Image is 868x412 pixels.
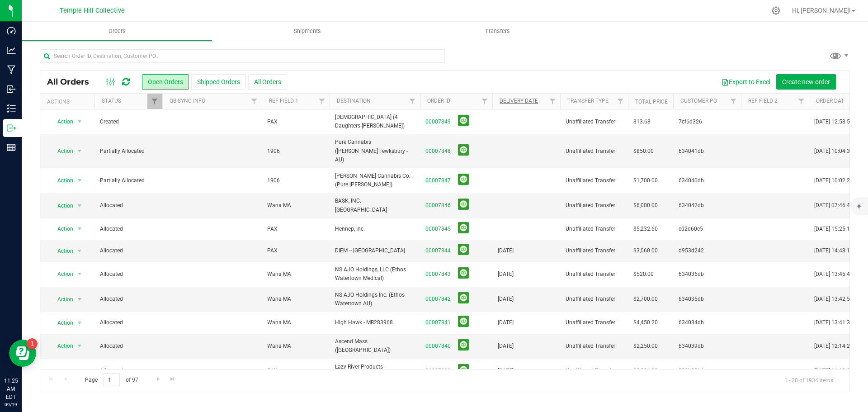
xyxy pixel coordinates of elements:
[679,342,736,350] span: 634039db
[74,268,85,280] span: select
[100,318,157,327] span: Allocated
[545,94,560,109] a: Filter
[142,74,189,90] button: Open Orders
[679,318,736,327] span: 634034db
[566,201,623,210] span: Unaffiliated Transfer
[60,7,125,14] span: Temple Hill Collective
[425,118,451,126] a: 00007849
[100,342,157,350] span: Allocated
[679,246,736,255] span: d953d242
[498,270,514,279] span: [DATE]
[248,74,287,90] button: All Orders
[104,373,120,387] input: 1
[679,147,736,156] span: 634041db
[49,365,74,378] span: Action
[633,342,658,350] span: $2,250.00
[425,246,451,255] a: 00007844
[425,225,451,233] a: 00007845
[49,317,74,329] span: Action
[4,401,18,408] p: 09/19
[212,22,402,41] a: Shipments
[814,295,864,303] span: [DATE] 13:42:55 EDT
[770,6,782,15] div: Manage settings
[635,99,668,105] a: Total Price
[74,317,85,329] span: select
[425,318,451,327] a: 00007841
[267,342,291,350] span: Wana MA
[679,225,736,233] span: e02d60e5
[269,98,298,104] a: Ref Field 1
[402,22,593,41] a: Transfers
[814,270,864,279] span: [DATE] 13:45:43 EDT
[566,147,623,156] span: Unaffiliated Transfer
[427,98,450,104] a: Order ID
[74,145,85,157] span: select
[49,174,74,187] span: Action
[267,270,291,279] span: Wana MA
[77,373,146,387] span: Page of 97
[814,176,864,185] span: [DATE] 10:02:25 EDT
[100,270,157,279] span: Allocated
[74,199,85,212] span: select
[267,176,280,185] span: 1906
[405,94,420,109] a: Filter
[613,94,628,109] a: Filter
[7,65,16,74] inline-svg: Manufacturing
[679,176,736,185] span: 634040db
[679,270,736,279] span: 634036db
[22,22,212,41] a: Orders
[335,246,415,255] span: DIEM -- [GEOGRAPHIC_DATA]
[680,98,717,104] a: Customer PO
[633,176,658,185] span: $1,700.00
[566,318,623,327] span: Unaffiliated Transfer
[151,373,165,385] a: Go to the next page
[633,318,658,327] span: $4,450.20
[100,176,157,185] span: Partially Allocated
[49,115,74,128] span: Action
[566,118,623,126] span: Unaffiliated Transfer
[777,373,840,387] span: 1 - 20 of 1934 items
[100,201,157,210] span: Allocated
[814,342,864,350] span: [DATE] 12:14:22 EDT
[7,123,16,133] inline-svg: Outbound
[9,340,36,367] iframe: Resource center
[315,94,330,109] a: Filter
[282,27,333,35] span: Shipments
[74,293,85,306] span: select
[425,342,451,350] a: 00007840
[679,367,736,375] span: 338b03b4
[74,340,85,352] span: select
[267,367,278,375] span: PAX
[247,94,262,109] a: Filter
[74,245,85,257] span: select
[335,225,415,233] span: Hennep, Inc.
[49,268,74,280] span: Action
[4,377,18,401] p: 11:25 AM EDT
[7,46,16,55] inline-svg: Analytics
[335,318,415,327] span: High Hawk - MR283968
[337,98,371,104] a: Destination
[566,342,623,350] span: Unaffiliated Transfer
[814,318,864,327] span: [DATE] 13:41:31 EDT
[49,293,74,306] span: Action
[49,199,74,212] span: Action
[425,147,451,156] a: 00007848
[814,201,864,210] span: [DATE] 07:46:41 EDT
[633,270,654,279] span: $520.00
[49,223,74,235] span: Action
[96,27,138,35] span: Orders
[726,94,741,109] a: Filter
[166,373,179,385] a: Go to the last page
[102,98,121,104] a: Status
[782,78,830,85] span: Create new order
[679,295,736,303] span: 634035db
[267,318,291,327] span: Wana MA
[74,174,85,187] span: select
[816,98,847,104] a: Order Date
[100,147,157,156] span: Partially Allocated
[74,115,85,128] span: select
[566,270,623,279] span: Unaffiliated Transfer
[74,223,85,235] span: select
[47,77,98,87] span: All Orders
